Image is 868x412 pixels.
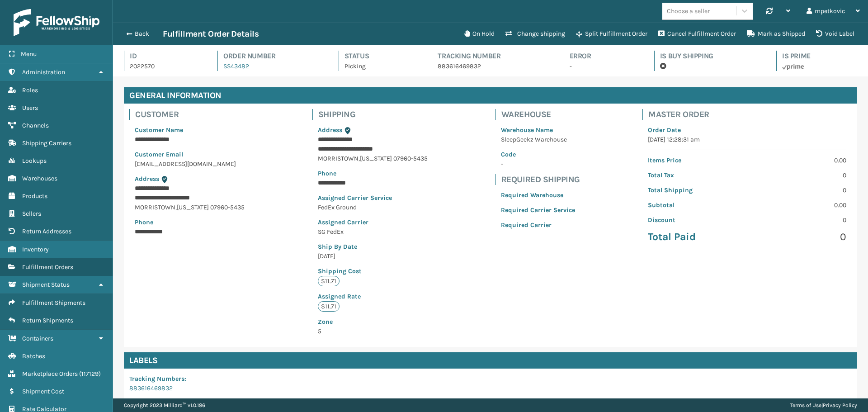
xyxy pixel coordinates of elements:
p: Phone [135,218,245,227]
p: Ship By Date [318,242,428,251]
span: Shipment Status [22,281,70,289]
span: Shipment Cost [22,388,64,395]
p: Order Date [648,125,846,135]
span: Fulfillment Orders [22,263,73,271]
h4: Error [570,51,638,62]
p: Total Shipping [648,185,741,195]
h4: Shipping [318,109,433,120]
p: FedEx Ground [318,203,428,212]
a: SS43482 [223,62,249,70]
span: Batches [22,352,45,360]
span: 5 [318,317,428,335]
a: Terms of Use [790,402,821,408]
i: Split Fulfillment Order [576,31,582,38]
p: 0 [753,215,846,225]
span: Lookups [22,157,47,165]
p: Assigned Carrier Service [318,193,428,203]
span: Address [135,175,159,183]
button: Void Label [811,25,860,43]
div: Choose a seller [667,6,710,16]
p: 2022570 [130,62,201,71]
span: Marketplace Orders [22,370,78,378]
p: Discount [648,215,741,225]
h4: Required Shipping [501,174,580,185]
button: Split Fulfillment Order [571,25,653,43]
button: Back [121,30,163,38]
div: | [790,398,857,412]
i: Cancel Fulfillment Order [658,30,665,37]
p: Zone [318,317,428,327]
span: Sellers [22,210,41,218]
p: $11.71 [318,276,340,286]
p: Total Tax [648,170,741,180]
h4: Master Order [648,109,852,120]
span: Fulfillment Shipments [22,299,85,307]
span: Shipping Carriers [22,139,71,147]
h4: Is Prime [782,51,857,62]
h4: Labels [124,352,857,369]
img: logo [14,9,99,36]
p: SleepGeekz Warehouse [501,135,575,144]
button: Mark as Shipped [741,25,811,43]
p: - [501,159,575,169]
p: Items Price [648,156,741,165]
h3: Fulfillment Order Details [163,28,259,39]
p: [DATE] [318,251,428,261]
h4: Order Number [223,51,322,62]
span: Address [318,126,342,134]
p: - [570,62,638,71]
a: Privacy Policy [823,402,857,408]
span: Channels [22,122,49,129]
p: Assigned Carrier [318,218,428,227]
h4: Customer [135,109,250,120]
h4: Tracking Number [438,51,547,62]
p: Customer Email [135,150,245,159]
p: Warehouse Name [501,125,575,135]
i: Change shipping [505,30,512,37]
p: Shipping Cost [318,266,428,276]
p: 0 [753,185,846,195]
p: Phone [318,169,428,178]
p: Assigned Rate [318,292,428,301]
span: Inventory [22,246,49,253]
span: Roles [22,86,38,94]
p: [EMAIL_ADDRESS][DOMAIN_NAME] [135,159,245,169]
p: 0 [753,170,846,180]
span: Return Addresses [22,227,71,235]
p: Customer Name [135,125,245,135]
span: , [359,155,360,162]
span: Return Shipments [22,317,73,324]
p: 883616469832 [438,62,547,71]
p: 0 [753,230,846,244]
h4: Is Buy Shipping [660,51,760,62]
p: Total Paid [648,230,741,244]
a: 883616469832 [129,384,173,392]
p: Copyright 2023 Milliard™ v 1.0.186 [124,398,205,412]
span: [US_STATE] [177,204,209,211]
p: [DATE] 12:28:31 am [648,135,846,144]
p: Required Warehouse [501,190,575,200]
p: 0.00 [753,200,846,210]
h4: Warehouse [501,109,580,120]
button: Change shipping [500,25,571,43]
span: Containers [22,335,53,342]
p: Required Carrier [501,220,575,230]
span: , [175,204,177,211]
span: Tracking Numbers : [129,375,186,383]
i: Mark as Shipped [747,30,755,37]
span: 07960-5435 [210,204,245,211]
i: VOIDLABEL [816,30,822,37]
span: ( 117129 ) [79,370,101,378]
span: 07960-5435 [393,155,428,162]
button: On Hold [459,25,500,43]
i: On Hold [464,30,470,37]
p: Required Carrier Service [501,205,575,215]
span: MORRISTOWN [135,204,175,211]
p: Picking [344,62,416,71]
button: Cancel Fulfillment Order [653,25,741,43]
p: 0.00 [753,156,846,165]
span: Warehouses [22,175,57,182]
h4: Status [344,51,416,62]
p: Subtotal [648,200,741,210]
h4: Id [130,51,201,62]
